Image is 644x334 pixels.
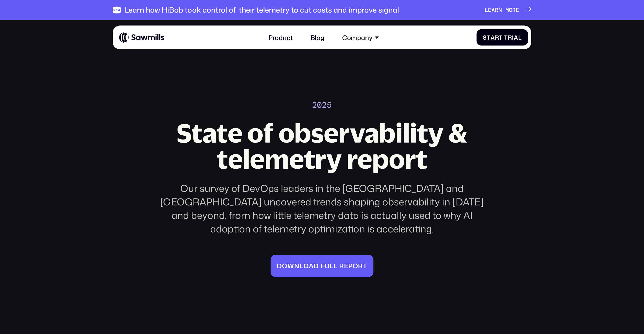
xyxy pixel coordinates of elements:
[151,120,493,172] h2: State of observability & telemetry report
[306,29,329,46] a: Blog
[294,262,299,270] span: n
[151,181,493,235] div: Our survey of DevOps leaders in the [GEOGRAPHIC_DATA] and [GEOGRAPHIC_DATA] uncovered trends shap...
[325,262,330,270] span: u
[125,6,399,14] div: Learn how HiBob took control of their telemetry to cut costs and improve signal
[509,7,512,13] span: o
[342,34,372,41] div: Company
[358,262,363,270] span: r
[363,262,367,270] span: t
[491,7,495,13] span: a
[499,34,503,41] span: t
[337,29,383,46] div: Company
[309,262,314,270] span: a
[485,7,488,13] span: L
[339,262,344,270] span: r
[330,262,334,270] span: l
[271,255,374,277] a: Downloadfullreport
[353,262,358,270] span: o
[264,29,297,46] a: Product
[518,34,522,41] span: l
[491,34,495,41] span: a
[483,34,487,41] span: S
[512,34,514,41] span: i
[516,7,519,13] span: e
[299,262,303,270] span: l
[320,262,325,270] span: f
[485,7,531,13] a: Learnmore
[312,100,332,110] div: 2025
[348,262,353,270] span: p
[504,34,508,41] span: T
[487,34,491,41] span: t
[505,7,509,13] span: m
[282,262,287,270] span: o
[334,262,338,270] span: l
[314,262,319,270] span: d
[514,34,518,41] span: a
[477,29,528,46] a: StartTrial
[512,7,516,13] span: r
[508,34,512,41] span: r
[344,262,348,270] span: e
[495,34,499,41] span: r
[287,262,294,270] span: w
[488,7,491,13] span: e
[277,262,282,270] span: D
[498,7,502,13] span: n
[303,262,309,270] span: o
[495,7,498,13] span: r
